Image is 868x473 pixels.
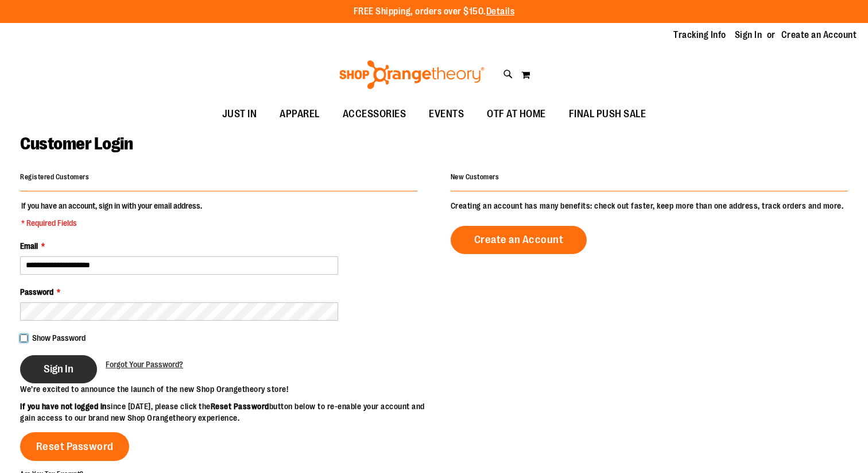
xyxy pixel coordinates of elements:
[417,101,475,128] a: EVENTS
[451,200,848,211] p: Creating an account has many benefits: check out faster, keep more than one address, track orders...
[569,101,646,127] span: FINAL PUSH SALE
[475,101,557,128] a: OTF AT HOME
[20,383,434,395] p: We’re excited to announce the launch of the new Shop Orangetheory store!
[211,402,269,411] strong: Reset Password
[354,5,515,18] p: FREE Shipping, orders over $150.
[106,359,183,370] a: Forgot Your Password?
[32,333,86,343] span: Show Password
[36,440,114,453] span: Reset Password
[331,101,418,128] a: ACCESSORIES
[222,101,257,127] span: JUST IN
[474,233,564,246] span: Create an Account
[20,432,129,461] a: Reset Password
[735,29,762,41] a: Sign In
[21,217,202,229] span: * Required Fields
[280,101,320,127] span: APPAREL
[20,401,434,424] p: since [DATE], please click the button below to re-enable your account and gain access to our bran...
[338,60,486,89] img: Shop Orangetheory
[268,101,331,128] a: APPAREL
[451,173,499,181] strong: New Customers
[20,200,203,229] legend: If you have an account, sign in with your email address.
[487,101,546,127] span: OTF AT HOME
[211,101,269,128] a: JUST IN
[44,363,73,375] span: Sign In
[20,287,53,297] span: Password
[20,134,133,153] span: Customer Login
[343,101,406,127] span: ACCESSORIES
[106,360,183,369] span: Forgot Your Password?
[20,241,38,251] span: Email
[429,101,464,127] span: EVENTS
[486,6,515,17] a: Details
[673,29,726,41] a: Tracking Info
[20,402,107,411] strong: If you have not logged in
[20,355,97,383] button: Sign In
[781,29,857,41] a: Create an Account
[20,173,89,181] strong: Registered Customers
[557,101,658,128] a: FINAL PUSH SALE
[451,226,587,254] a: Create an Account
